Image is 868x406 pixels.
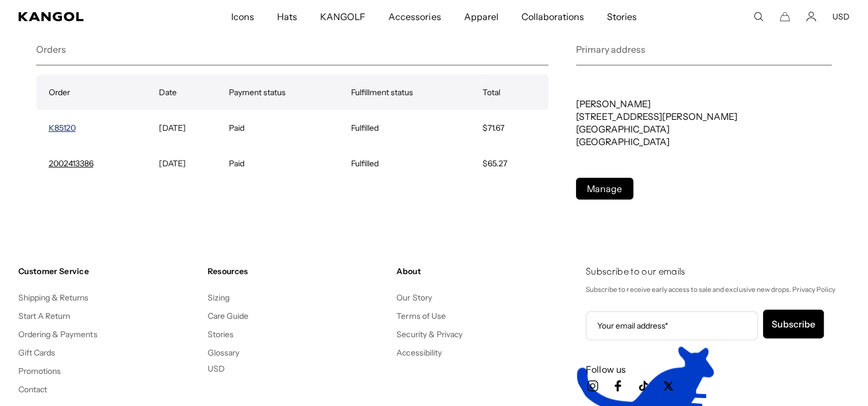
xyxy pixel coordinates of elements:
h2: Primary address [576,43,832,65]
p: Subscribe to receive early access to sale and exclusive new drops. Privacy Policy [586,283,850,296]
h4: About [396,266,577,276]
a: Terms of Use [396,311,445,321]
a: Accessibility [396,348,441,358]
a: Contact [18,384,47,395]
button: USD [208,364,225,374]
a: Sizing [208,292,229,303]
a: Start A Return [18,311,70,321]
h4: Resources [208,266,388,276]
a: Gift Cards [18,348,55,358]
td: $65.27 [482,146,548,181]
td: Paid [229,110,351,146]
button: Cart [780,11,790,22]
summary: Search here [753,11,764,22]
td: $71.67 [482,110,548,146]
a: Shipping & Returns [18,292,89,303]
a: Stories [208,329,233,339]
th: Date [159,75,229,110]
th: Fulfillment status [351,75,482,110]
h4: Customer Service [18,266,198,276]
a: Order number K85120 [49,123,76,133]
a: Account [806,11,816,22]
a: Our Story [396,292,431,303]
a: Manage [576,178,633,200]
th: Payment status [229,75,351,110]
a: Ordering & Payments [18,329,98,339]
th: Order [36,75,159,110]
p: [PERSON_NAME] [STREET_ADDRESS][PERSON_NAME] [GEOGRAPHIC_DATA] [GEOGRAPHIC_DATA] [576,97,832,148]
a: Kangol [18,12,153,21]
time: [DATE] [159,158,186,169]
h2: Orders [36,43,548,65]
a: Glossary [208,348,239,358]
a: Security & Privacy [396,329,462,339]
h4: Subscribe to our emails [586,266,850,279]
a: Order number 2002413386 [49,158,94,169]
button: Subscribe [763,310,824,338]
button: USD [832,11,850,22]
th: Total [482,75,548,110]
a: Promotions [18,366,61,376]
h3: Follow us [586,363,850,376]
td: Fulfilled [351,146,482,181]
td: Paid [229,146,351,181]
time: [DATE] [159,123,186,133]
a: Care Guide [208,311,248,321]
td: Fulfilled [351,110,482,146]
